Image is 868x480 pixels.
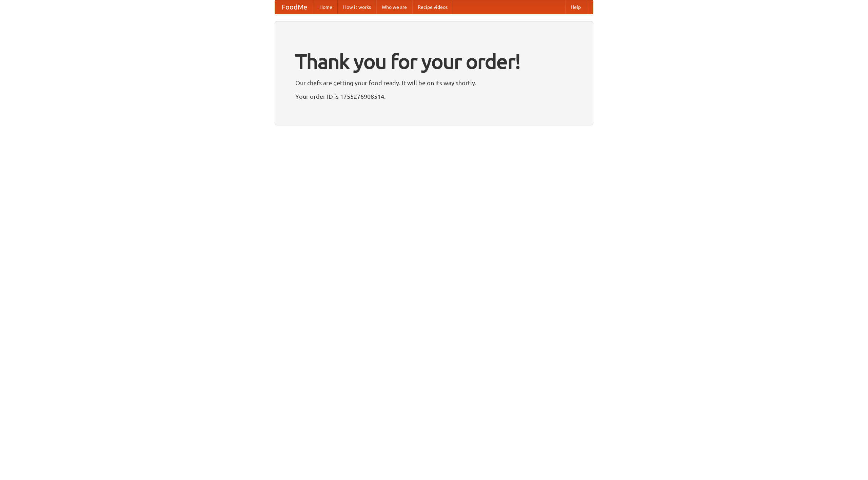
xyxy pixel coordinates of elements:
h1: Thank you for your order! [295,45,573,78]
a: How it works [338,0,376,14]
p: Your order ID is 1755276908514. [295,91,573,101]
a: Home [314,0,338,14]
a: Help [565,0,586,14]
a: Who we are [376,0,412,14]
p: Our chefs are getting your food ready. It will be on its way shortly. [295,78,573,88]
a: Recipe videos [412,0,453,14]
a: FoodMe [275,0,314,14]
